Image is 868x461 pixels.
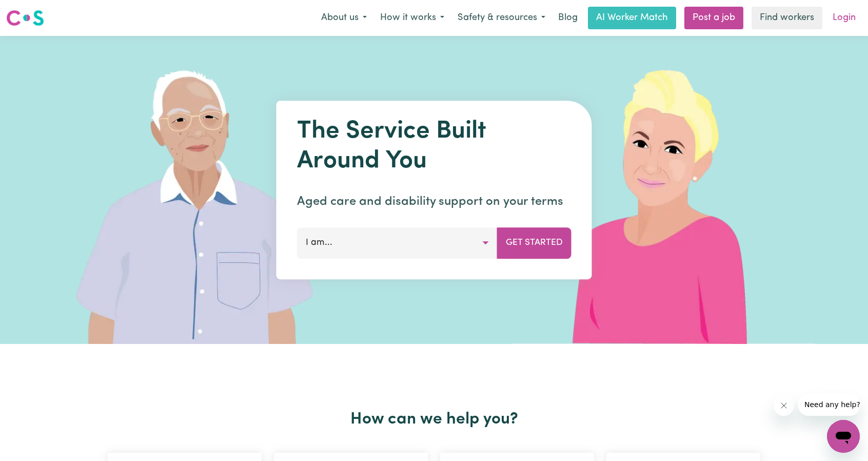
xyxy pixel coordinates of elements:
a: AI Worker Match [588,7,676,29]
a: Post a job [684,7,743,29]
iframe: Message from company [798,393,860,416]
a: Find workers [752,7,822,29]
button: How it works [373,7,451,29]
a: Blog [552,7,584,29]
button: I am... [297,227,498,258]
h2: How can we help you? [102,410,766,429]
a: Login [826,7,862,29]
button: Get Started [497,227,571,258]
button: Safety & resources [451,7,552,29]
img: Careseekers logo [6,9,44,27]
a: Careseekers logo [6,6,44,30]
button: About us [314,7,373,29]
p: Aged care and disability support on your terms [297,193,571,211]
iframe: Close message [774,395,794,416]
iframe: Button to launch messaging window [827,420,860,453]
span: Need any help? [6,7,62,15]
h1: The Service Built Around You [297,117,571,176]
